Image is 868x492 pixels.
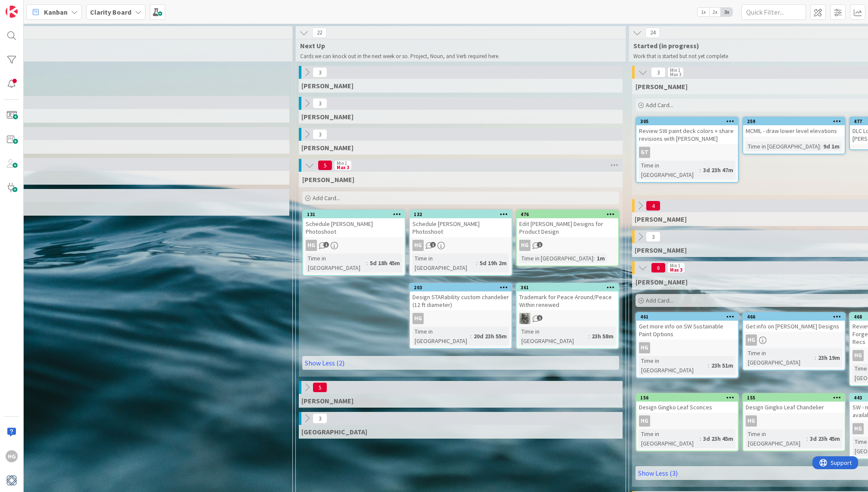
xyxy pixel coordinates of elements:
[368,258,402,268] div: 5d 18h 45m
[300,53,615,60] p: Cards we can knock out in the next week or so. Project, Noun, and Verb required here.
[519,240,530,251] div: HG
[743,125,845,136] div: MCMIL - draw lower level elevations
[595,254,607,263] div: 1m
[519,254,593,263] div: Time in [GEOGRAPHIC_DATA]
[18,1,39,12] span: Support
[636,147,738,158] div: GT
[742,117,846,155] a: 259MCMIL - draw lower level elevationsTime in [GEOGRAPHIC_DATA]:9d 1m
[410,218,512,237] div: Schedule [PERSON_NAME] Photoshoot
[635,393,739,452] a: 156Design Gingko Leaf SconcesHGTime in [GEOGRAPHIC_DATA]:3d 23h 45m
[815,353,816,362] span: :
[588,331,589,341] span: :
[410,284,512,291] div: 203
[300,41,615,50] span: Next Up
[303,240,405,251] div: HG
[646,201,660,211] span: 4
[670,268,682,272] div: Max 3
[302,175,354,184] span: Hannah
[410,291,512,310] div: Design STARability custom chandelier (12 ft diameter)
[820,142,821,151] span: :
[697,8,709,16] span: 1x
[517,218,618,237] div: Edit [PERSON_NAME] Designs for Product Design
[313,194,340,202] span: Add Card...
[303,218,405,237] div: Schedule [PERSON_NAME] Photoshoot
[639,429,700,448] div: Time in [GEOGRAPHIC_DATA]
[302,356,619,370] a: Show Less (2)
[806,434,808,443] span: :
[721,8,732,16] span: 3x
[743,118,845,125] div: 259
[517,284,618,310] div: 361Trademark for Peace Around/Peace Within renewed
[640,314,738,320] div: 461
[743,321,845,332] div: Get info on [PERSON_NAME] Designs
[410,240,512,251] div: HG
[639,356,708,375] div: Time in [GEOGRAPHIC_DATA]
[412,327,470,346] div: Time in [GEOGRAPHIC_DATA]
[470,331,471,341] span: :
[708,361,709,370] span: :
[519,327,588,346] div: Time in [GEOGRAPHIC_DATA]
[636,313,738,340] div: 461Get more info on SW Sustainable Paint Options
[312,28,327,38] span: 22
[636,394,738,402] div: 156
[313,129,327,139] span: 3
[537,315,542,321] span: 1
[651,67,666,77] span: 3
[636,342,738,353] div: HG
[639,415,650,427] div: HG
[301,143,353,152] span: Lisa K.
[635,246,687,254] span: Lisa K.
[476,258,477,268] span: :
[746,348,815,367] div: Time in [GEOGRAPHIC_DATA]
[337,161,347,165] div: Min 1
[639,161,700,179] div: Time in [GEOGRAPHIC_DATA]
[640,118,738,124] div: 305
[303,210,405,237] div: 131Schedule [PERSON_NAME] Photoshoot
[709,361,735,370] div: 23h 51m
[747,314,845,320] div: 466
[313,413,327,424] span: 3
[701,165,735,175] div: 3d 23h 47m
[410,313,512,324] div: HG
[635,312,739,378] a: 461Get more info on SW Sustainable Paint OptionsHGTime in [GEOGRAPHIC_DATA]:23h 51m
[430,242,436,248] span: 1
[410,210,512,218] div: 132
[639,342,650,353] div: HG
[700,165,701,175] span: :
[6,6,18,18] img: Visit kanbanzone.com
[852,423,864,434] div: HG
[636,125,738,144] div: Review SW paint deck colors + share revisions with [PERSON_NAME]
[746,334,757,346] div: HG
[410,284,512,310] div: 203Design STARability custom chandelier (12 ft diameter)
[746,429,806,448] div: Time in [GEOGRAPHIC_DATA]
[517,284,618,291] div: 361
[636,321,738,340] div: Get more info on SW Sustainable Paint Options
[701,434,735,443] div: 3d 23h 45m
[313,98,327,108] span: 3
[301,396,353,405] span: Philip
[747,118,845,124] div: 259
[521,211,618,217] div: 476
[409,210,512,276] a: 132Schedule [PERSON_NAME] PhotoshootHGTime in [GEOGRAPHIC_DATA]:5d 19h 2m
[635,117,739,183] a: 305Review SW paint deck colors + share revisions with [PERSON_NAME]GTTime in [GEOGRAPHIC_DATA]:3d...
[742,312,846,371] a: 466Get info on [PERSON_NAME] DesignsHGTime in [GEOGRAPHIC_DATA]:23h 19m
[636,313,738,321] div: 461
[412,254,476,272] div: Time in [GEOGRAPHIC_DATA]
[636,402,738,413] div: Design Gingko Leaf Sconces
[743,313,845,321] div: 466
[366,258,368,268] span: :
[521,285,618,291] div: 361
[709,8,721,16] span: 2x
[645,28,660,38] span: 24
[301,81,353,90] span: Gina
[471,331,509,341] div: 20d 23h 55m
[6,450,18,462] div: HG
[477,258,509,268] div: 5d 19h 2m
[636,118,738,125] div: 305
[670,68,680,72] div: Min 1
[640,395,738,401] div: 156
[412,313,424,324] div: HG
[414,211,512,217] div: 132
[743,415,845,427] div: HG
[318,160,332,170] span: 5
